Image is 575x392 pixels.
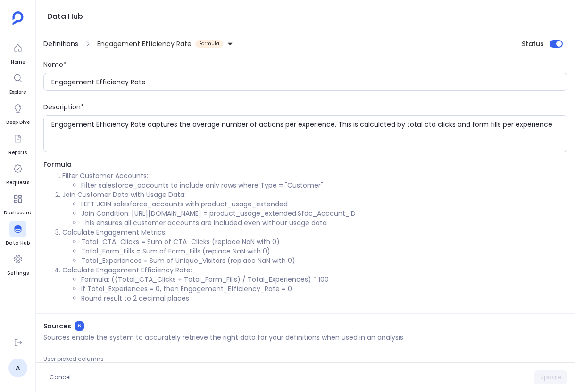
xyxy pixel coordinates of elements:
[43,39,78,49] span: Definitions
[9,89,26,96] span: Explore
[51,120,567,148] textarea: Engagement Efficiency Rate captures the average number of actions per experience. This is calcula...
[62,190,567,199] p: Join Customer Data with Usage Data:
[9,70,26,96] a: Explore
[6,220,30,247] a: Data Hub
[62,171,567,180] p: Filter Customer Accounts:
[81,237,567,246] li: Total_CTA_Clicks = Sum of CTA_Clicks (replace NaN with 0)
[81,199,567,209] li: LEFT JOIN salesforce_accounts with product_usage_extended
[43,370,77,384] button: Cancel
[8,149,27,156] span: Reports
[8,359,27,377] a: A
[6,100,30,126] a: Deep Dive
[51,77,567,87] input: Enter the name of definition
[6,239,30,247] span: Data Hub
[62,265,567,275] p: Calculate Engagement Efficiency Rate:
[43,355,104,363] span: User picked columns
[95,36,235,51] button: Engagement Efficiency RateFormula
[4,209,32,217] span: Dashboard
[81,275,567,284] li: Formula: ((Total_CTA_Clicks + Total_Form_Fills) / Total_Experiences) * 100
[75,321,84,331] span: 6
[43,60,567,69] div: Name*
[43,160,567,169] span: Formula
[81,294,567,303] li: Round result to 2 decimal places
[81,284,567,294] li: If Total_Experiences = 0, then Engagement_Efficiency_Rate = 0
[12,11,24,25] img: petavue logo
[81,180,567,190] li: Filter salesforce_accounts to include only rows where Type = "Customer"
[8,130,27,156] a: Reports
[9,40,26,66] a: Home
[81,209,567,218] li: Join Condition: [URL][DOMAIN_NAME] = product_usage_extended.Sfdc_Account_ID
[81,256,567,265] li: Total_Experiences = Sum of Unique_Visitors (replace NaN with 0)
[522,39,544,49] span: Status
[62,228,567,237] p: Calculate Engagement Metrics:
[97,39,192,49] span: Engagement Efficiency Rate
[43,333,403,342] p: Sources enable the system to accurately retrieve the right data for your definitions when used in...
[195,40,223,48] span: Formula
[81,246,567,256] li: Total_Form_Fills = Sum of Form_Fills (replace NaN with 0)
[47,10,83,23] h1: Data Hub
[6,179,29,187] span: Requests
[43,102,567,112] div: Description*
[81,218,567,228] li: This ensures all customer accounts are included even without usage data
[6,119,30,126] span: Deep Dive
[4,190,32,217] a: Dashboard
[7,251,29,277] a: Settings
[7,269,29,277] span: Settings
[9,58,26,66] span: Home
[43,321,71,331] span: Sources
[6,160,29,187] a: Requests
